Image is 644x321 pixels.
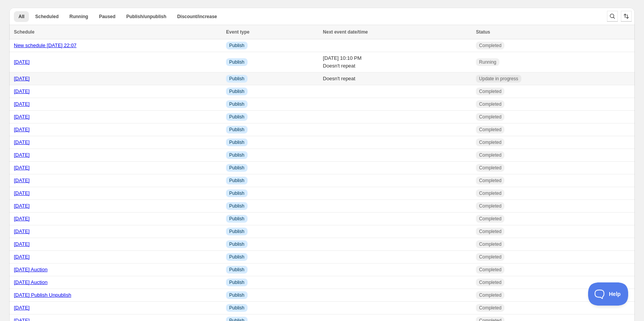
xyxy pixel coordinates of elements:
[229,254,244,260] span: Publish
[229,228,244,235] span: Publish
[479,59,496,65] span: Running
[14,42,76,48] a: New schedule [DATE] 22:07
[479,76,518,82] span: Update in progress
[229,177,244,184] span: Publish
[479,165,501,171] span: Completed
[320,73,474,85] td: Doesn't repeat
[479,190,501,196] span: Completed
[69,14,88,20] span: Running
[229,292,244,298] span: Publish
[479,42,501,49] span: Completed
[476,29,490,35] span: Status
[14,76,30,81] a: [DATE]
[621,11,632,22] button: Sort the results
[14,279,47,285] a: [DATE] Auction
[588,282,629,306] iframe: Toggle Customer Support
[19,14,24,20] span: All
[14,139,30,145] a: [DATE]
[14,114,30,120] a: [DATE]
[14,254,30,260] a: [DATE]
[479,254,501,260] span: Completed
[229,59,244,65] span: Publish
[14,152,30,158] a: [DATE]
[479,292,501,298] span: Completed
[229,279,244,286] span: Publish
[479,267,501,273] span: Completed
[229,165,244,171] span: Publish
[229,88,244,95] span: Publish
[229,203,244,209] span: Publish
[229,114,244,120] span: Publish
[323,29,368,35] span: Next event date/time
[14,305,30,311] a: [DATE]
[229,76,244,82] span: Publish
[479,139,501,145] span: Completed
[479,216,501,222] span: Completed
[479,114,501,120] span: Completed
[226,29,250,35] span: Event type
[479,203,501,209] span: Completed
[607,11,618,22] button: Search and filter results
[14,228,30,234] a: [DATE]
[229,127,244,133] span: Publish
[229,152,244,158] span: Publish
[229,139,244,145] span: Publish
[229,190,244,196] span: Publish
[99,14,116,20] span: Paused
[14,241,30,247] a: [DATE]
[229,101,244,107] span: Publish
[479,127,501,133] span: Completed
[14,127,30,132] a: [DATE]
[14,88,30,94] a: [DATE]
[479,279,501,286] span: Completed
[14,267,47,272] a: [DATE] Auction
[35,14,59,20] span: Scheduled
[229,241,244,247] span: Publish
[177,14,217,20] span: Discount/increase
[14,292,71,298] a: [DATE] Publish Unpublish
[14,177,30,183] a: [DATE]
[479,152,501,158] span: Completed
[14,59,30,65] a: [DATE]
[14,165,30,171] a: [DATE]
[479,228,501,235] span: Completed
[14,190,30,196] a: [DATE]
[14,29,34,35] span: Schedule
[479,88,501,95] span: Completed
[229,42,244,49] span: Publish
[14,101,30,107] a: [DATE]
[229,305,244,311] span: Publish
[229,267,244,273] span: Publish
[14,203,30,209] a: [DATE]
[126,14,166,20] span: Publish/unpublish
[229,216,244,222] span: Publish
[479,241,501,247] span: Completed
[479,177,501,184] span: Completed
[320,52,474,73] td: [DATE] 10:10 PM Doesn't repeat
[479,305,501,311] span: Completed
[479,101,501,107] span: Completed
[14,216,30,221] a: [DATE]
